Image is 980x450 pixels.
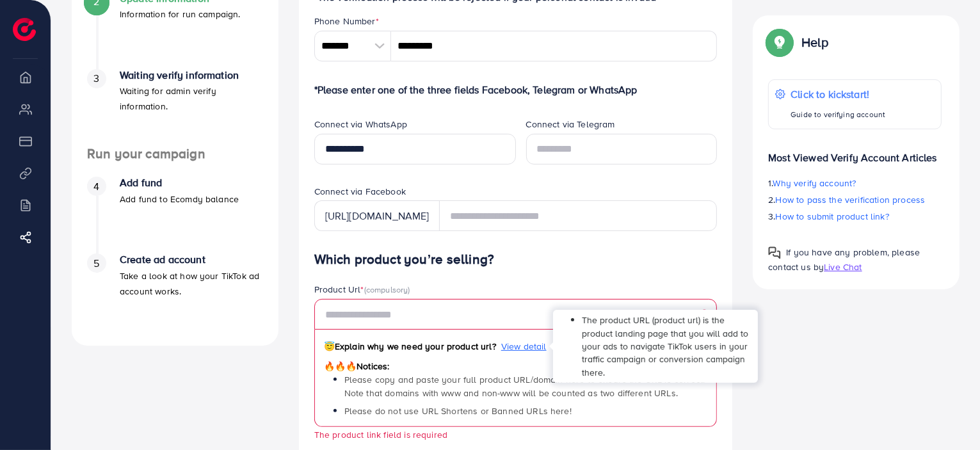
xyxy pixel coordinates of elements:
label: Connect via WhatsApp [314,118,407,131]
span: View detail [501,340,547,353]
p: 2. [768,192,942,207]
span: The product URL (product url) is the product landing page that you will add to your ads to naviga... [582,314,748,378]
span: 5 [93,256,99,271]
p: *Please enter one of the three fields Facebook, Telegram or WhatsApp [314,82,718,97]
p: 3. [768,209,942,224]
p: Add fund to Ecomdy balance [120,191,239,207]
span: How to pass the verification process [776,193,926,206]
span: 😇 [324,340,335,353]
small: The product link field is required [314,428,447,440]
h4: Add fund [120,177,239,189]
div: [URL][DOMAIN_NAME] [314,200,440,231]
span: Explain why we need your product url? [324,340,496,353]
h4: Waiting verify information [120,69,263,81]
li: Add fund [72,177,278,253]
p: Most Viewed Verify Account Articles [768,140,942,165]
span: If you have any problem, please contact us by [768,246,920,273]
img: Popup guide [768,31,791,54]
span: (compulsory) [364,284,410,295]
img: logo [13,18,36,41]
img: Popup guide [768,246,781,259]
label: Phone Number [314,15,379,28]
p: Click to kickstart! [791,86,885,102]
p: Guide to verifying account [791,107,885,122]
span: Live Chat [824,261,862,273]
label: Connect via Telegram [526,118,615,131]
p: 1. [768,175,942,191]
li: Waiting verify information [72,69,278,146]
p: Information for run campaign. [120,6,241,22]
iframe: Chat [926,392,970,440]
p: Take a look at how your TikTok ad account works. [120,268,263,299]
h4: Run your campaign [72,146,278,162]
li: Create ad account [72,253,278,330]
span: 4 [93,179,99,194]
h4: Which product you’re selling? [314,252,718,268]
h4: Create ad account [120,253,263,266]
span: Please do not use URL Shortens or Banned URLs here! [344,405,572,417]
label: Connect via Facebook [314,185,406,198]
p: Waiting for admin verify information. [120,83,263,114]
span: 🔥🔥🔥 [324,360,357,373]
span: 3 [93,71,99,86]
p: Help [801,35,828,50]
label: Product Url [314,283,410,296]
span: How to submit product link? [776,210,889,223]
span: Notices: [324,360,390,373]
span: Please copy and paste your full product URL/domain here to ensure the URL is correct. Note that d... [344,373,705,399]
span: Why verify account? [773,177,856,189]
